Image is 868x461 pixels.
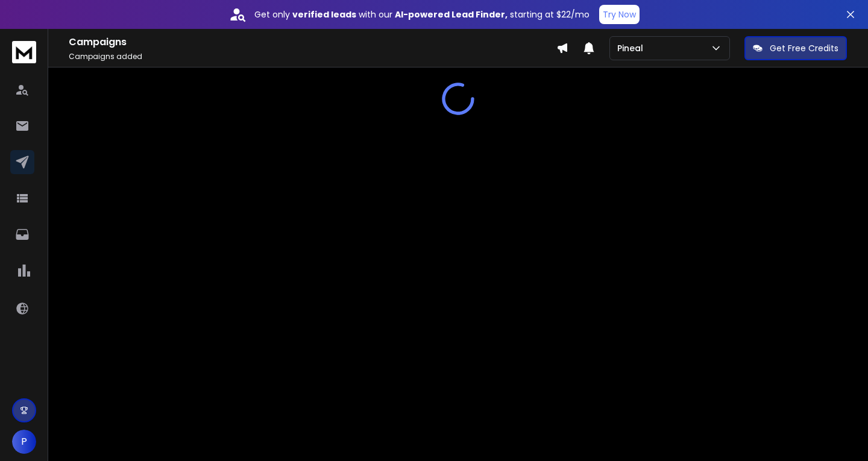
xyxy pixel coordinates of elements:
button: P [12,430,36,454]
p: Try Now [603,8,636,20]
p: Get only with our starting at $22/mo [254,8,590,20]
img: logo [12,41,36,63]
strong: verified leads [292,8,356,20]
p: Get Free Credits [770,42,838,54]
strong: AI-powered Lead Finder, [395,8,508,20]
p: Campaigns added [69,52,556,61]
p: Pineal [617,42,648,54]
button: Try Now [599,5,640,24]
button: Get Free Credits [744,36,847,60]
h1: Campaigns [69,35,556,49]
